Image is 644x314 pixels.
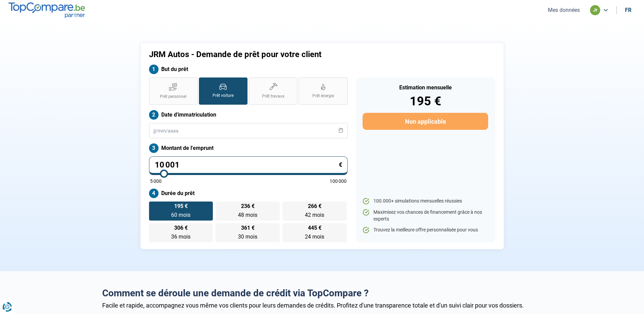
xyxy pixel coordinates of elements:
[149,110,348,120] label: Date d'immatriculation
[102,287,542,299] h2: Comment se déroule une demande de crédit via TopCompare ?
[363,198,488,205] li: 100.000+ simulations mensuelles réussies
[149,65,348,74] label: But du prêt
[149,189,348,198] label: Durée du prêt
[102,302,542,309] div: Facile et rapide, accompagnez vous même vos clients pour leurs demandes de crédits. Profitez d'un...
[174,225,188,231] span: 306 €
[149,50,407,59] h1: JRM Autos - Demande de prêt pour votre client
[149,123,348,138] input: jj/mm/aaaa
[238,212,257,218] span: 48 mois
[312,93,334,99] span: Prêt énergie
[150,179,162,184] span: 5 000
[238,233,257,240] span: 30 mois
[174,204,188,209] span: 195 €
[241,225,255,231] span: 361 €
[363,95,488,107] div: 195 €
[8,2,85,18] img: TopCompare.be
[330,179,347,184] span: 100 000
[213,93,234,99] span: Prêt voiture
[308,225,321,231] span: 445 €
[308,204,321,209] span: 266 €
[546,6,582,14] button: Mes données
[171,212,190,218] span: 60 mois
[363,113,488,130] button: Non applicable
[262,93,284,99] span: Prêt travaux
[171,233,190,240] span: 36 mois
[339,162,342,168] span: €
[305,212,324,218] span: 42 mois
[241,204,255,209] span: 236 €
[305,233,324,240] span: 24 mois
[363,85,488,90] div: Estimation mensuelle
[160,94,186,100] span: Prêt personnel
[149,143,348,153] label: Montant de l'emprunt
[625,7,631,13] div: fr
[363,227,488,233] li: Trouvez la meilleure offre personnalisée pour vous
[363,209,488,222] li: Maximisez vos chances de financement grâce à nos experts
[590,5,600,15] div: jr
